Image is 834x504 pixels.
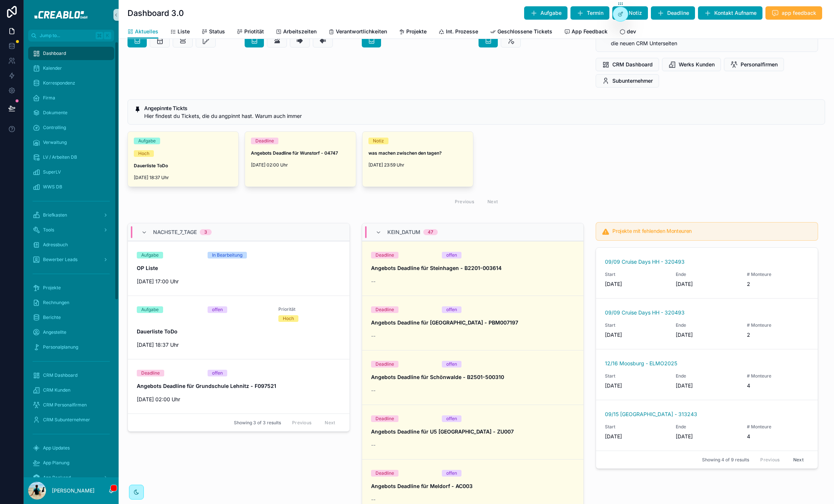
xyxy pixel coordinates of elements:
span: app feedback [782,9,816,17]
div: offen [446,415,457,422]
a: App Updates [28,441,114,455]
span: App Updates [43,445,70,451]
a: 09/09 Cruise Days HH - 320493 [605,258,685,266]
a: Personalplanung [28,340,114,354]
div: Hier findest du Tickets, die du angpinnt hast. Warum auch immer [144,112,819,120]
span: # Monteure [747,271,809,277]
a: Berichte [28,311,114,324]
span: Start [605,322,667,328]
span: Verwaltung [43,139,67,145]
a: Bewerber Leads [28,253,114,266]
span: CRM Kunden [43,387,70,393]
a: Verantwortlichkeiten [328,25,387,40]
span: Notiz [629,9,642,17]
a: Rechnungen [28,296,114,309]
span: # Monteure [747,424,809,430]
span: Werks Kunden [679,61,715,68]
span: [DATE] 17:00 Uhr [137,278,341,285]
span: Subunternehmer [612,77,653,85]
a: Int. Prozesse [438,25,478,40]
div: Deadline [375,361,394,368]
span: [DATE] [676,331,738,339]
a: 12/16 Moosburg - ELMO2025Start[DATE]Ende[DATE]# Monteure4 [596,349,818,400]
a: 09/15 [GEOGRAPHIC_DATA] - 313243 [605,411,697,418]
button: Jump to...K [28,30,114,42]
span: [DATE] [605,382,667,389]
a: 09/15 [GEOGRAPHIC_DATA] - 313243Start[DATE]Ende[DATE]# Monteure4 [596,400,818,451]
div: Deadline [375,470,394,477]
span: Personalfirmen [741,61,778,68]
h5: Projekte mit fehlenden Monteuren [612,228,812,234]
span: Firma [43,95,55,101]
a: DeadlineoffenAngebots Deadline für Schönwalde - B2501-500310-- [362,350,584,405]
a: Adressbuch [28,238,114,251]
a: DeadlineAngebots Deadline für Wunstorf - 04747[DATE] 02:00 Uhr [245,131,356,187]
span: 2 [747,280,809,288]
a: Controlling [28,121,114,134]
a: CRM Kunden [28,383,114,397]
span: CRM Dashboard [612,61,653,68]
p: [PERSON_NAME] [52,487,95,494]
span: Aktuelles [135,28,158,35]
span: 4 [747,382,809,389]
span: [DATE] 23:59 Uhr [368,162,467,168]
a: Korrespondenz [28,76,114,90]
button: Kontakt Aufname [698,6,762,20]
span: [DATE] 02:00 Uhr [137,396,341,403]
a: DeadlineoffenAngebots Deadline für Grundschule Lehnitz - F097521[DATE] 02:00 Uhr [128,359,350,414]
span: Start [605,271,667,277]
div: 3 [204,229,207,235]
span: Priorität [278,306,340,312]
div: Aufgabe [141,252,159,258]
div: Deadline [255,138,274,144]
a: Dashboard [28,47,114,60]
a: CRM Personalfirmen [28,398,114,412]
span: Berichte [43,314,61,320]
button: Termin [570,6,609,20]
span: -- [371,496,375,503]
span: Start [605,424,667,430]
div: offen [446,306,457,313]
span: dev [627,28,636,35]
span: NACHSTE_7_TAGE [153,228,197,236]
span: Angestellte [43,329,66,335]
span: Tools [43,227,54,233]
span: Deadline [667,9,689,17]
button: app feedback [765,6,822,20]
span: Geschlossene Tickets [497,28,552,35]
span: Dashboard [43,50,66,56]
span: Liste [178,28,190,35]
a: WWS DB [28,180,114,194]
span: Hier findest du Tickets, die du angpinnt hast. Warum auch immer [144,113,302,119]
div: Deadline [375,306,394,313]
div: In Bearbeitung [212,252,242,258]
span: Ende [676,373,738,379]
a: Angestellte [28,326,114,339]
span: die neuen CRM Unterseiten [611,40,677,46]
span: Briefkasten [43,212,67,218]
div: Aufgabe [138,138,156,144]
button: CRM Dashboard [596,58,659,71]
span: WWS DB [43,184,62,190]
span: [DATE] 18:37 Uhr [134,175,232,181]
a: Projekte [399,25,427,40]
a: Dokumente [28,106,114,119]
span: Showing 3 of 3 results [234,420,281,426]
span: Adressbuch [43,242,68,248]
div: Deadline [141,370,160,376]
span: # Monteure [747,373,809,379]
button: Subunternehmer [596,74,659,88]
span: KEIN_DATUM [387,228,420,236]
span: Ende [676,322,738,328]
span: App Backend [43,475,71,481]
div: Notiz [373,138,384,144]
div: 47 [428,229,433,235]
span: Jump to... [40,33,93,39]
strong: was machen zwischen den tagen? [368,150,442,156]
a: Aktuelles [128,25,158,39]
div: offen [446,470,457,477]
span: Bewerber Leads [43,257,77,263]
span: Status [209,28,225,35]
